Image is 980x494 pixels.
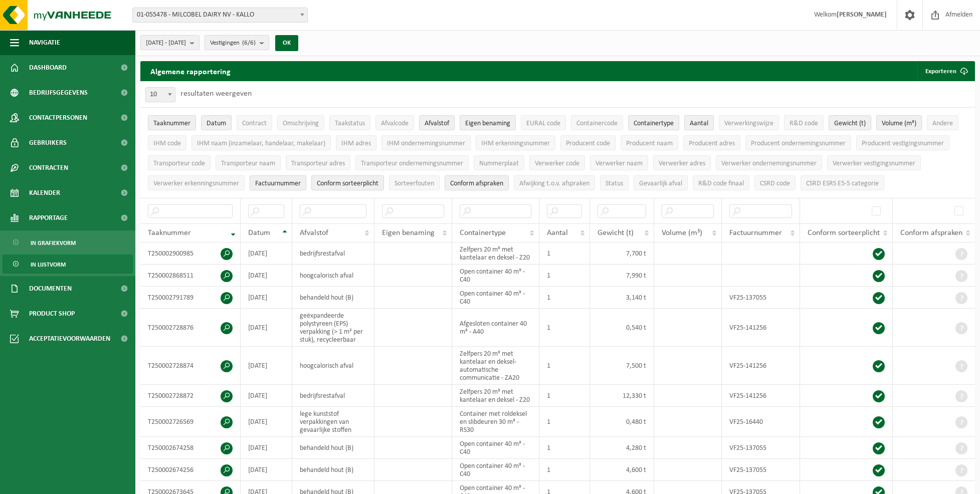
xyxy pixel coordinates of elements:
[153,160,205,167] span: Transporteur code
[476,135,555,150] button: IHM erkenningsnummerIHM erkenningsnummer: Activate to sort
[719,115,779,130] button: VerwerkingswijzeVerwerkingswijze: Activate to sort
[148,155,211,170] button: Transporteur codeTransporteur code: Activate to sort
[292,287,374,309] td: behandeld hout (B)
[148,175,245,190] button: Verwerker erkenningsnummerVerwerker erkenningsnummer: Activate to sort
[241,407,292,437] td: [DATE]
[146,88,175,102] span: 10
[722,459,800,481] td: VF25-137055
[452,437,540,459] td: Open container 40 m³ - C40
[29,301,75,326] span: Product Shop
[291,160,345,167] span: Transporteur adres
[241,287,292,309] td: [DATE]
[829,115,871,130] button: Gewicht (t)Gewicht (t): Activate to sort
[590,309,654,347] td: 0,540 t
[29,326,110,351] span: Acceptatievoorwaarden
[381,120,409,127] span: Afvalcode
[205,35,269,50] button: Vestigingen(6/6)
[837,11,887,19] strong: [PERSON_NAME]
[856,135,949,150] button: Producent vestigingsnummerProducent vestigingsnummer: Activate to sort
[754,175,796,190] button: CSRD codeCSRD code: Activate to sort
[5,472,167,494] iframe: chat widget
[784,115,824,130] button: R&D codeR&amp;D code: Activate to sort
[539,407,590,437] td: 1
[317,180,378,187] span: Conform sorteerplicht
[242,120,267,127] span: Contract
[197,140,325,147] span: IHM naam (inzamelaar, handelaar, makelaar)
[286,155,350,170] button: Transporteur adresTransporteur adres: Activate to sort
[29,276,72,301] span: Documenten
[153,140,181,147] span: IHM code
[932,120,953,127] span: Andere
[529,155,585,170] button: Verwerker codeVerwerker code: Activate to sort
[382,229,435,237] span: Eigen benaming
[241,437,292,459] td: [DATE]
[721,160,817,167] span: Verwerker ondernemingsnummer
[452,347,540,385] td: Zelfpers 20 m³ met kantelaar en deksel-automatische communicatie - ZA20
[452,265,540,287] td: Open container 40 m³ - C40
[808,229,880,237] span: Conform sorteerplicht
[248,229,270,237] span: Datum
[29,205,68,230] span: Rapportage
[140,265,241,287] td: T250002868511
[335,120,365,127] span: Taakstatus
[547,229,568,237] span: Aantal
[716,155,822,170] button: Verwerker ondernemingsnummerVerwerker ondernemingsnummer: Activate to sort
[690,120,708,127] span: Aantal
[148,115,196,130] button: TaaknummerTaaknummer: Activate to remove sorting
[479,160,519,167] span: Nummerplaat
[722,407,800,437] td: VF25-16440
[146,36,186,51] span: [DATE] - [DATE]
[140,287,241,309] td: T250002791789
[827,155,921,170] button: Verwerker vestigingsnummerVerwerker vestigingsnummer: Activate to sort
[600,175,629,190] button: StatusStatus: Activate to sort
[535,160,579,167] span: Verwerker code
[145,87,175,102] span: 10
[133,8,307,22] span: 01-055478 - MILCOBEL DAIRY NV - KALLO
[140,459,241,481] td: T250002674256
[606,180,623,187] span: Status
[689,140,735,147] span: Producent adres
[590,155,648,170] button: Verwerker naamVerwerker naam: Activate to sort
[140,385,241,407] td: T250002728872
[684,115,714,130] button: AantalAantal: Activate to sort
[465,120,510,127] span: Eigen benaming
[29,130,67,155] span: Gebruikers
[419,115,455,130] button: AfvalstofAfvalstof: Activate to sort
[242,40,256,46] count: (6/6)
[653,155,711,170] button: Verwerker adresVerwerker adres: Activate to sort
[311,175,384,190] button: Conform sorteerplicht : Activate to sort
[539,385,590,407] td: 1
[519,180,590,187] span: Afwijking t.o.v. afspraken
[29,180,60,205] span: Kalender
[140,61,241,81] h2: Algemene rapportering
[140,347,241,385] td: T250002728874
[336,135,376,150] button: IHM adresIHM adres: Activate to sort
[210,36,256,51] span: Vestigingen
[634,120,674,127] span: Containertype
[683,135,740,150] button: Producent adresProducent adres: Activate to sort
[514,175,595,190] button: Afwijking t.o.v. afsprakenAfwijking t.o.v. afspraken: Activate to sort
[539,347,590,385] td: 1
[241,347,292,385] td: [DATE]
[745,135,851,150] button: Producent ondernemingsnummerProducent ondernemingsnummer: Activate to sort
[876,115,922,130] button: Volume (m³)Volume (m³): Activate to sort
[387,140,465,147] span: IHM ondernemingsnummer
[216,155,281,170] button: Transporteur naamTransporteur naam: Activate to sort
[474,155,524,170] button: NummerplaatNummerplaat: Activate to sort
[381,135,471,150] button: IHM ondernemingsnummerIHM ondernemingsnummer: Activate to sort
[590,407,654,437] td: 0,480 t
[140,35,200,50] button: [DATE] - [DATE]
[241,265,292,287] td: [DATE]
[148,229,191,237] span: Taaknummer
[834,120,866,127] span: Gewicht (t)
[31,233,76,253] span: In grafiekvorm
[621,135,678,150] button: Producent naamProducent naam: Activate to sort
[790,120,818,127] span: R&D code
[241,459,292,481] td: [DATE]
[292,242,374,265] td: bedrijfsrestafval
[571,115,623,130] button: ContainercodeContainercode: Activate to sort
[626,140,673,147] span: Producent naam
[460,115,516,130] button: Eigen benamingEigen benaming: Activate to sort
[277,115,324,130] button: OmschrijvingOmschrijving: Activate to sort
[31,255,66,274] span: In lijstvorm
